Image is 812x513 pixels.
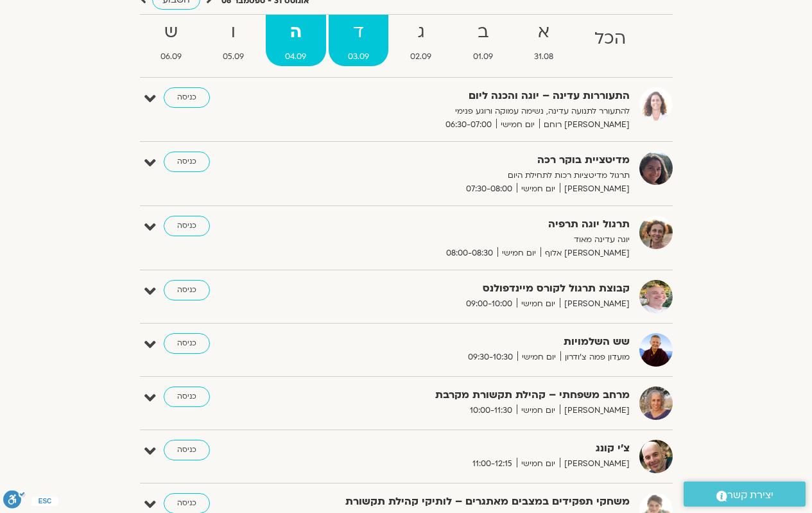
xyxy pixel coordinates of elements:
a: ו05.09 [203,15,263,66]
span: 02.09 [391,50,451,64]
span: 10:00-11:30 [465,404,517,417]
span: יום חמישי [517,182,560,196]
span: [PERSON_NAME] אלוף [540,247,630,260]
span: 11:00-12:15 [468,457,517,471]
a: יצירת קשר [684,482,806,507]
strong: מרחב משפחתי – קהילת תקשורת מקרבת [315,387,630,404]
strong: שש השלמויות [315,333,630,351]
strong: ד [329,18,388,47]
strong: ג [391,18,451,47]
a: כניסה [164,216,210,236]
span: 04.09 [266,50,325,64]
span: 08:00-08:30 [442,247,497,260]
a: ש06.09 [141,15,201,66]
a: כניסה [164,280,210,300]
p: יוגה עדינה מאוד [315,233,630,247]
strong: תרגול יוגה תרפיה [315,216,630,233]
a: הכל [575,15,645,66]
span: יום חמישי [517,404,560,417]
span: יום חמישי [497,247,540,260]
strong: ש [141,18,201,47]
strong: ו [203,18,263,47]
span: [PERSON_NAME] [560,404,630,417]
a: כניסה [164,440,210,460]
span: 09:30-10:30 [463,351,517,364]
strong: התעוררות עדינה – יוגה והכנה ליום [315,87,630,105]
strong: ב [453,18,512,47]
a: א31.08 [515,15,573,66]
strong: א [515,18,573,47]
span: [PERSON_NAME] [560,297,630,311]
a: כניסה [164,87,210,108]
span: 03.09 [329,50,388,64]
a: ב01.09 [453,15,512,66]
a: כניסה [164,152,210,172]
span: 06.09 [141,50,201,64]
p: להתעורר לתנועה עדינה, נשימה עמוקה ורוגע פנימי [315,105,630,118]
p: תרגול מדיטציות רכות לתחילת היום [315,169,630,182]
span: 09:00-10:00 [462,297,517,311]
span: [PERSON_NAME] [560,457,630,471]
span: יצירת קשר [727,487,773,504]
span: יום חמישי [517,351,560,364]
span: [PERSON_NAME] רוחם [539,118,630,132]
span: מועדון פמה צ'ודרון [560,351,630,364]
span: 06:30-07:00 [441,118,496,132]
a: ד03.09 [329,15,388,66]
strong: ה [266,18,325,47]
span: 05.09 [203,50,263,64]
strong: מדיטציית בוקר רכה [315,152,630,169]
strong: קבוצת תרגול לקורס מיינדפולנס [315,280,630,297]
a: ה04.09 [266,15,325,66]
a: כניסה [164,387,210,407]
a: כניסה [164,333,210,354]
span: יום חמישי [517,457,560,471]
span: [PERSON_NAME] [560,182,630,196]
span: יום חמישי [517,297,560,311]
span: 07:30-08:00 [462,182,517,196]
a: ג02.09 [391,15,451,66]
span: 01.09 [453,50,512,64]
span: יום חמישי [496,118,539,132]
strong: הכל [575,24,645,53]
span: 31.08 [515,50,573,64]
strong: צ'י קונג [315,440,630,457]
